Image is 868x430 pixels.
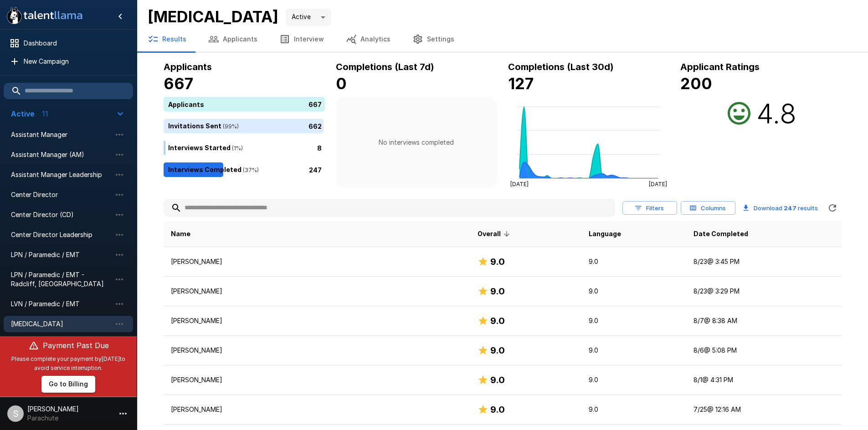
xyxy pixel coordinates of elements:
[686,395,841,425] td: 7/25 @ 12:16 AM
[686,306,841,336] td: 8/7 @ 8:38 AM
[648,181,667,187] tspan: [DATE]
[490,284,505,298] h6: 9.0
[589,375,679,384] p: 9.0
[164,61,212,72] b: Applicants
[171,405,463,414] p: [PERSON_NAME]
[693,228,748,239] span: Date Completed
[784,204,796,212] b: 247
[308,121,322,131] p: 662
[686,336,841,365] td: 8/6 @ 5:08 PM
[686,247,841,277] td: 8/23 @ 3:45 PM
[686,365,841,395] td: 8/1 @ 4:31 PM
[680,61,760,72] b: Applicant Ratings
[589,346,679,355] p: 9.0
[148,7,278,26] b: [MEDICAL_DATA]
[756,97,796,130] h2: 4.8
[490,254,505,269] h6: 9.0
[508,61,614,72] b: Completions (Last 30d)
[686,277,841,306] td: 8/23 @ 3:29 PM
[681,201,735,215] button: Columns
[171,287,463,296] p: [PERSON_NAME]
[589,405,679,414] p: 9.0
[401,26,465,52] button: Settings
[510,181,529,187] tspan: [DATE]
[490,314,505,328] h6: 9.0
[286,9,331,26] div: Active
[336,61,434,72] b: Completions (Last 7d)
[308,99,322,109] p: 667
[622,201,677,215] button: Filters
[335,26,401,52] button: Analytics
[589,257,679,266] p: 9.0
[490,402,505,417] h6: 9.0
[171,257,463,266] p: [PERSON_NAME]
[309,165,322,174] p: 247
[171,375,463,384] p: [PERSON_NAME]
[490,343,505,358] h6: 9.0
[739,199,822,217] button: Download 247 results
[171,228,190,239] span: Name
[171,346,463,355] p: [PERSON_NAME]
[164,74,193,93] b: 667
[589,228,621,239] span: Language
[823,199,842,217] button: Refreshing...
[137,26,197,52] button: Results
[197,26,268,52] button: Applicants
[336,74,347,93] b: 0
[379,138,454,147] p: No interviews completed
[589,316,679,325] p: 9.0
[268,26,335,52] button: Interview
[317,143,322,152] p: 8
[478,228,513,239] span: Overall
[490,373,505,387] h6: 9.0
[589,287,679,296] p: 9.0
[508,74,534,93] b: 127
[171,316,463,325] p: [PERSON_NAME]
[680,74,712,93] b: 200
